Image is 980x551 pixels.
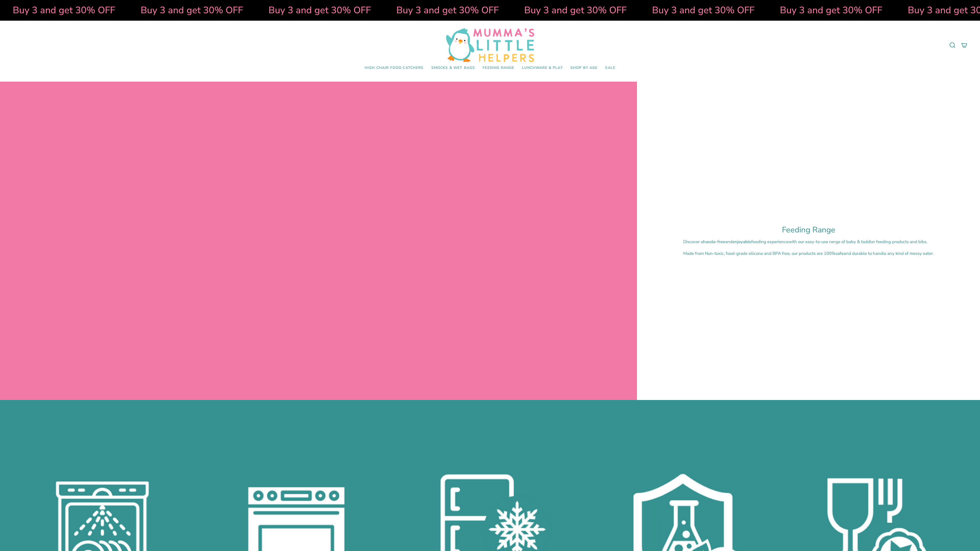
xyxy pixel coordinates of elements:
strong: safe [836,251,844,256]
strong: Buy 3 and get 30% OFF [647,4,750,17]
a: Feeding Range [479,62,518,74]
span: Smocks & Wet Bags [431,66,475,70]
strong: Buy 3 and get 30% OFF [136,4,238,17]
span: Feeding Range [483,66,514,70]
a: Smocks & Wet Bags [427,62,479,74]
a: SALE [601,62,619,74]
a: Lunchware & Play [518,62,566,74]
strong: Buy 3 and get 30% OFF [264,4,366,17]
span: SALE [605,66,615,70]
img: Mumma’s Little Helpers [446,28,534,62]
strong: enjoyable [732,239,751,245]
span: High Chair Food Catchers [365,66,424,70]
strong: hassle-free [703,239,725,245]
strong: Buy 3 and get 30% OFF [520,4,622,17]
div: with our easy-to-use range of baby & toddler feeding products and bibs. [683,239,934,245]
strong: Buy 3 and get 30% OFF [8,4,111,17]
span: Discover a and feeding experience [683,239,788,245]
strong: Buy 3 and get 30% OFF [775,4,878,17]
h1: Feeding Range [683,225,934,235]
span: ade from Non-toxic, food-grade silicone and BPA free, our products are 100% and durable to handle... [687,251,934,256]
span: Lunchware & Play [522,66,562,70]
a: Shop by Age [567,62,602,74]
strong: Buy 3 and get 30% OFF [392,4,494,17]
a: High Chair Food Catchers [361,62,427,74]
div: M [683,251,934,256]
span: Shop by Age [570,66,598,70]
